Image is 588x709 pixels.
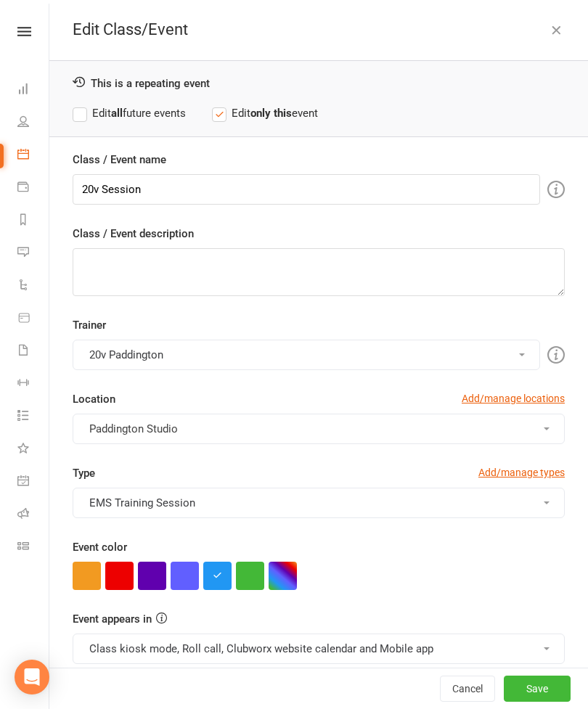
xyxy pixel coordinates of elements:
[212,104,318,122] label: Edit event
[17,531,50,564] a: Class kiosk mode
[17,74,50,107] a: Dashboard
[73,225,194,242] label: Class / Event description
[73,610,152,628] label: Event appears in
[73,151,166,168] label: Class / Event name
[17,303,50,335] a: Product Sales
[49,20,588,39] div: Edit Class/Event
[73,488,565,518] button: EMS Training Session
[17,466,50,499] a: General attendance kiosk mode
[73,75,565,90] div: This is a repeating event
[73,538,127,556] label: Event color
[73,634,565,664] button: Class kiosk mode, Roll call, Clubworx website calendar and Mobile app
[17,433,50,466] a: What's New
[478,464,565,480] a: Add/manage types
[73,316,106,334] label: Trainer
[73,390,115,408] label: Location
[73,104,186,122] label: Edit future events
[15,660,49,694] div: Open Intercom Messenger
[17,139,50,172] a: Calendar
[73,340,540,370] button: 20v Paddington
[462,390,565,406] a: Add/manage locations
[73,414,565,444] button: Paddington Studio
[17,205,50,237] a: Reports
[73,464,95,482] label: Type
[73,174,540,205] input: Enter event name
[504,676,571,702] button: Save
[17,499,50,531] a: Roll call kiosk mode
[440,676,495,702] button: Cancel
[111,107,123,120] strong: all
[250,107,292,120] strong: only this
[89,422,178,435] span: Paddington Studio
[17,107,50,139] a: People
[17,172,50,205] a: Payments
